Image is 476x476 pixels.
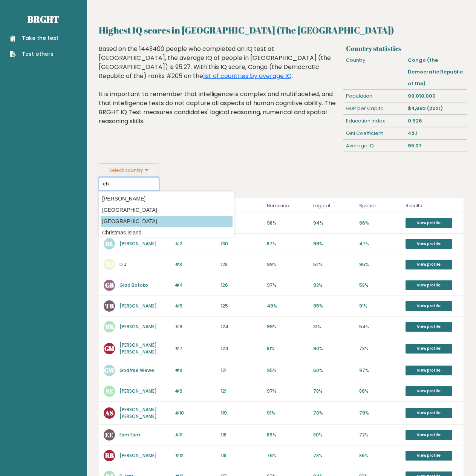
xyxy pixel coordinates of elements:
[105,239,113,248] text: RL
[175,410,216,416] p: #10
[267,367,308,374] p: 95%
[104,344,115,353] text: GM
[119,303,157,309] a: [PERSON_NAME]
[221,410,262,416] p: 119
[105,409,113,417] text: AS
[406,301,452,311] a: View profile
[406,218,452,228] a: View profile
[406,386,452,396] a: View profile
[267,452,308,459] p: 76%
[359,323,401,330] p: 54%
[346,44,464,52] h3: Country statistics
[203,72,292,80] a: list of countries by average IQ
[343,140,405,152] div: Average IQ
[99,164,159,177] button: Select country
[343,54,405,90] div: Country
[175,261,216,268] p: #3
[267,303,308,309] p: 49%
[175,323,216,330] p: #6
[267,345,308,352] p: 81%
[99,177,159,190] input: Select your country
[313,303,355,309] p: 95%
[221,240,262,247] p: 130
[405,115,467,127] div: 0.526
[406,344,452,354] a: View profile
[267,388,308,395] p: 97%
[359,345,401,352] p: 73%
[406,322,452,332] a: View profile
[175,367,216,374] p: #8
[359,432,401,438] p: 72%
[359,367,401,374] p: 97%
[99,44,340,137] div: Based on the 1443400 people who completed an IQ test at [GEOGRAPHIC_DATA], the average IQ of peop...
[405,90,467,102] div: 99,010,000
[406,239,452,249] a: View profile
[175,282,216,289] p: #4
[267,410,308,416] p: 91%
[119,323,157,330] a: [PERSON_NAME]
[359,388,401,395] p: 86%
[313,261,355,268] p: 52%
[359,303,401,309] p: 91%
[313,452,355,459] p: 78%
[313,282,355,289] p: 93%
[175,432,216,438] p: #11
[221,432,262,438] p: 118
[101,227,233,238] option: Christmas Island
[313,410,355,416] p: 70%
[267,220,308,227] p: 98%
[119,342,157,355] a: [PERSON_NAME] [PERSON_NAME]
[359,282,401,289] p: 58%
[267,240,308,247] p: 87%
[406,201,459,210] p: Results
[105,430,113,439] text: EE
[405,140,467,152] div: 95.27
[221,345,262,352] p: 124
[313,323,355,330] p: 81%
[313,432,355,438] p: 80%
[119,406,157,419] a: [PERSON_NAME] [PERSON_NAME]
[343,127,405,139] div: Gini Coefficient
[119,282,148,288] a: Glad Batoko
[359,240,401,247] p: 47%
[221,303,262,309] p: 125
[119,261,126,268] a: D J
[313,220,355,227] p: 94%
[405,127,467,139] div: 42.1
[221,282,262,289] p: 126
[343,90,405,102] div: Population
[106,260,113,269] text: DJ
[221,367,262,374] p: 121
[343,103,405,115] div: GDP per Capita
[175,452,216,459] p: #12
[313,388,355,395] p: 78%
[313,345,355,352] p: 90%
[101,193,233,204] option: [PERSON_NAME]
[119,388,157,394] a: [PERSON_NAME]
[406,451,452,461] a: View profile
[313,367,355,374] p: 60%
[175,303,216,309] p: #5
[175,345,216,352] p: #7
[406,280,452,290] a: View profile
[99,23,464,37] h2: Highest IQ scores in [GEOGRAPHIC_DATA] (The [GEOGRAPHIC_DATA])
[221,220,262,227] p: 135
[221,201,262,210] p: IQ
[267,323,308,330] p: 99%
[28,13,59,25] a: Brght
[406,260,452,269] a: View profile
[106,387,113,395] text: SE
[119,240,157,247] a: [PERSON_NAME]
[313,201,355,210] p: Logical
[175,388,216,395] p: #9
[119,432,140,438] a: Esm Esm
[267,432,308,438] p: 86%
[104,322,115,331] text: MK
[221,388,262,395] p: 121
[221,452,262,459] p: 118
[359,220,401,227] p: 96%
[221,323,262,330] p: 124
[175,240,216,247] p: #2
[105,451,114,460] text: RB
[359,201,401,210] p: Spatial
